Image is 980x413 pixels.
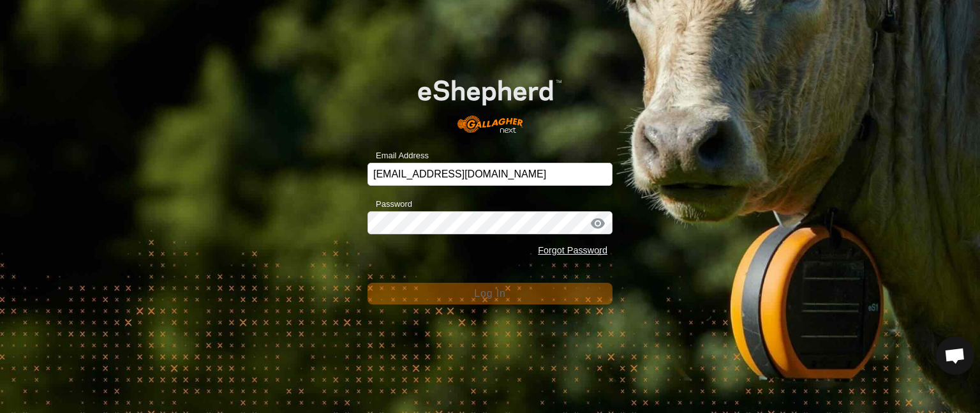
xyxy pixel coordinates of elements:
a: Open chat [936,336,974,375]
label: Email Address [367,149,429,162]
a: Forgot Password [538,245,607,255]
label: Password [367,198,412,211]
button: Log In [367,283,612,304]
input: Email Address [367,163,612,186]
span: Log In [474,288,505,299]
img: E-shepherd Logo [392,59,588,143]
